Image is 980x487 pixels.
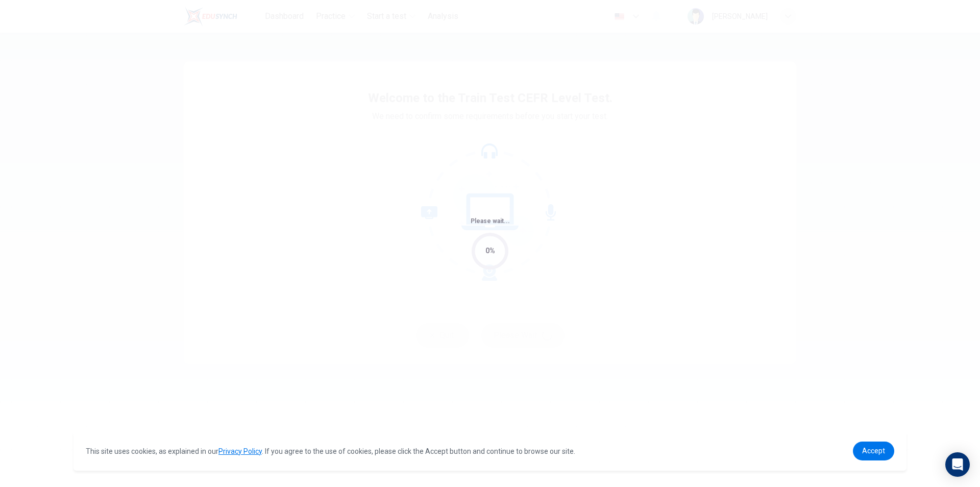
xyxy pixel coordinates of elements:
[485,245,495,257] div: 0%
[862,447,885,455] span: Accept
[218,447,262,455] a: Privacy Policy
[853,442,894,460] a: dismiss cookie message
[945,452,970,477] div: Open Intercom Messenger
[86,447,575,455] span: This site uses cookies, as explained in our . If you agree to the use of cookies, please click th...
[73,431,906,471] div: cookieconsent
[471,217,510,225] span: Please wait...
